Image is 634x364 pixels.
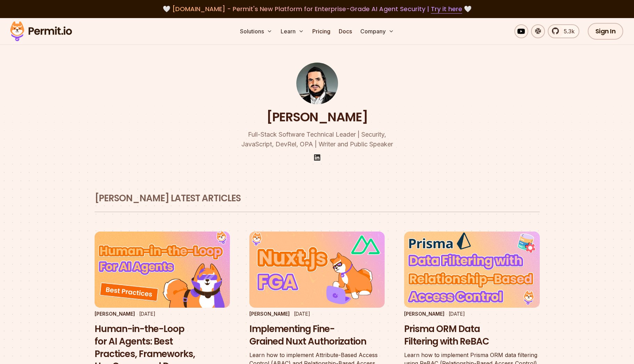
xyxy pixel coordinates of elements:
button: Learn [278,24,307,38]
img: linkedin [313,153,321,162]
p: [PERSON_NAME] [404,310,444,317]
time: [DATE] [449,311,465,317]
p: Full-Stack Software Technical Leader | Security, JavaScript, DevRel, OPA | Writer and Public Speaker [184,130,451,149]
h3: Implementing Fine-Grained Nuxt Authorization [249,323,385,348]
h1: [PERSON_NAME] [266,108,368,126]
h2: [PERSON_NAME] latest articles [95,192,540,205]
a: Try it here [431,5,462,14]
a: Pricing [310,24,333,38]
a: Docs [336,24,355,38]
time: [DATE] [139,311,155,317]
img: Permit logo [7,19,75,43]
span: 5.3k [560,27,575,35]
img: Prisma ORM Data Filtering with ReBAC [404,232,539,308]
button: Solutions [237,24,275,38]
span: [DOMAIN_NAME] - Permit's New Platform for Enterprise-Grade AI Agent Security | [172,5,462,13]
img: Implementing Fine-Grained Nuxt Authorization [249,232,385,308]
div: 🤍 🤍 [17,4,617,14]
h3: Prisma ORM Data Filtering with ReBAC [404,323,539,348]
time: [DATE] [294,311,310,317]
img: Gabriel L. Manor [296,63,338,104]
a: Sign In [588,23,624,40]
p: [PERSON_NAME] [249,310,290,317]
a: 5.3k [548,24,579,38]
button: Company [358,24,397,38]
p: [PERSON_NAME] [95,310,135,317]
img: Human-in-the-Loop for AI Agents: Best Practices, Frameworks, Use Cases, and Demo [95,232,230,308]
